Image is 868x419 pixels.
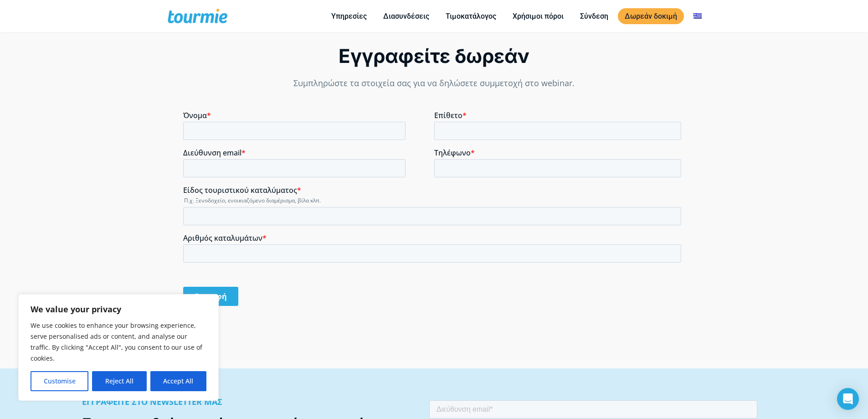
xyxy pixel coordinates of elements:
[376,10,436,22] a: Διασυνδέσεις
[31,371,88,391] button: Customise
[506,10,570,22] a: Χρήσιμοι πόροι
[183,77,685,89] p: Συμπληρώστε τα στοιχεία σας για να δηλώσετε συμμετοχή στο webinar.
[573,10,615,22] a: Σύνδεση
[31,304,206,315] p: We value your privacy
[31,320,206,364] p: We use cookies to enhance your browsing experience, serve personalised ads or content, and analys...
[324,10,374,22] a: Υπηρεσίες
[150,371,206,391] button: Accept All
[439,10,503,22] a: Τιμοκατάλογος
[183,111,685,314] iframe: Form 0
[618,8,684,24] a: Δωρεάν δοκιμή
[82,396,222,407] b: ΕΓΓΡΑΦΕΙΤΕ ΣΤΟ NEWSLETTER ΜΑΣ
[183,44,685,68] div: Εγγραφείτε δωρεάν
[92,371,146,391] button: Reject All
[251,37,288,47] span: Τηλέφωνο
[837,388,859,410] div: Open Intercom Messenger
